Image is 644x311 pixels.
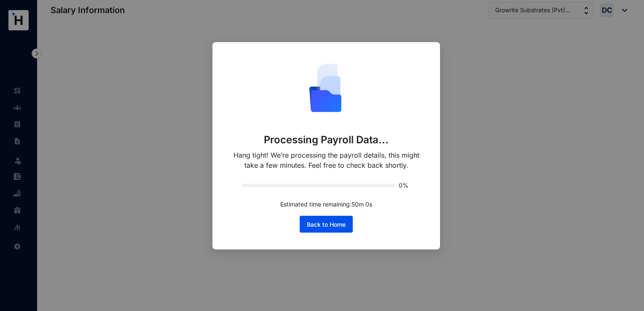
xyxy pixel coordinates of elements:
button: Back to Home [300,216,353,233]
p: Processing Payroll Data... [264,133,389,147]
p: Hang tight! We’re processing the payroll details, this might take a few minutes. Feel free to che... [229,150,423,170]
span: 0% [399,182,411,188]
span: Back to Home [307,220,346,229]
p: Estimated time remaining: 50 m 0 s [280,200,372,209]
